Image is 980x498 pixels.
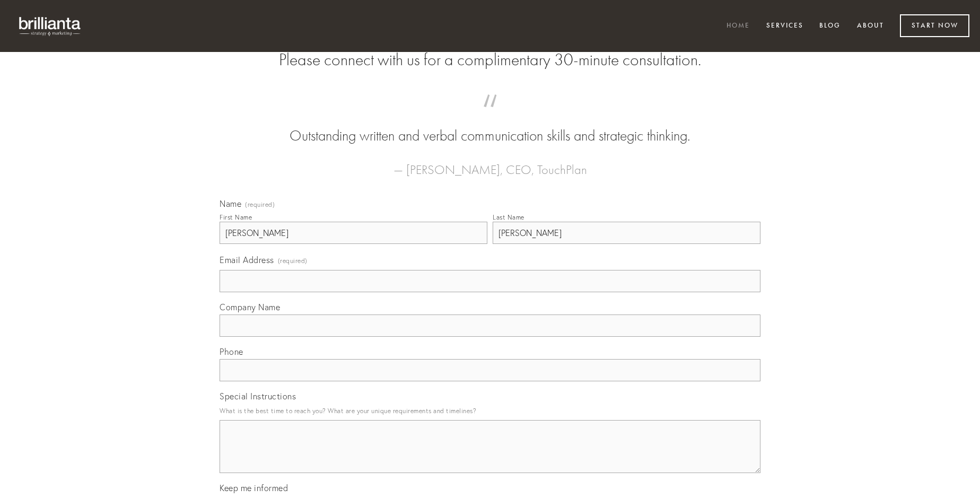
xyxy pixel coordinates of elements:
[237,105,743,146] blockquote: Outstanding written and verbal communication skills and strategic thinking.
[220,346,243,357] span: Phone
[220,255,274,265] span: Email Address
[850,18,891,35] a: About
[720,18,757,35] a: Home
[220,404,760,418] p: What is the best time to reach you? What are your unique requirements and timelines?
[220,391,296,401] span: Special Instructions
[220,50,760,70] h2: Please connect with us for a complimentary 30-minute consultation.
[220,483,288,493] span: Keep me informed
[11,11,90,41] img: brillianta - research, strategy, marketing
[220,302,280,312] span: Company Name
[278,254,308,268] span: (required)
[245,202,275,208] span: (required)
[220,198,241,209] span: Name
[237,146,743,180] figcaption: — [PERSON_NAME], CEO, TouchPlan
[493,213,524,221] div: Last Name
[759,18,810,35] a: Services
[237,105,743,126] span: “
[900,14,969,37] a: Start Now
[812,18,847,35] a: Blog
[220,213,252,221] div: First Name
